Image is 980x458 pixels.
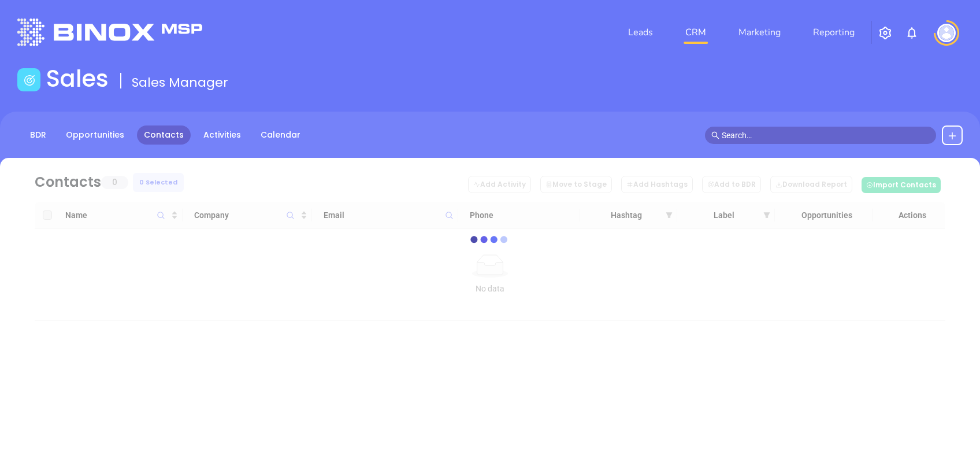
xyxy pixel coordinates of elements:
a: Leads [623,21,658,44]
a: Opportunities [59,125,131,145]
img: user [937,24,956,42]
a: Reporting [808,21,859,44]
a: Marketing [734,21,785,44]
a: Contacts [137,125,191,145]
img: logo [17,19,202,46]
h1: Sales [46,65,109,93]
span: search [711,131,719,139]
a: CRM [681,21,711,44]
a: BDR [23,125,53,145]
img: iconNotification [905,26,919,40]
a: Calendar [254,125,307,145]
span: Sales Manager [132,73,228,91]
a: Activities [196,125,248,145]
input: Search… [722,129,930,142]
img: iconSetting [878,26,892,40]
